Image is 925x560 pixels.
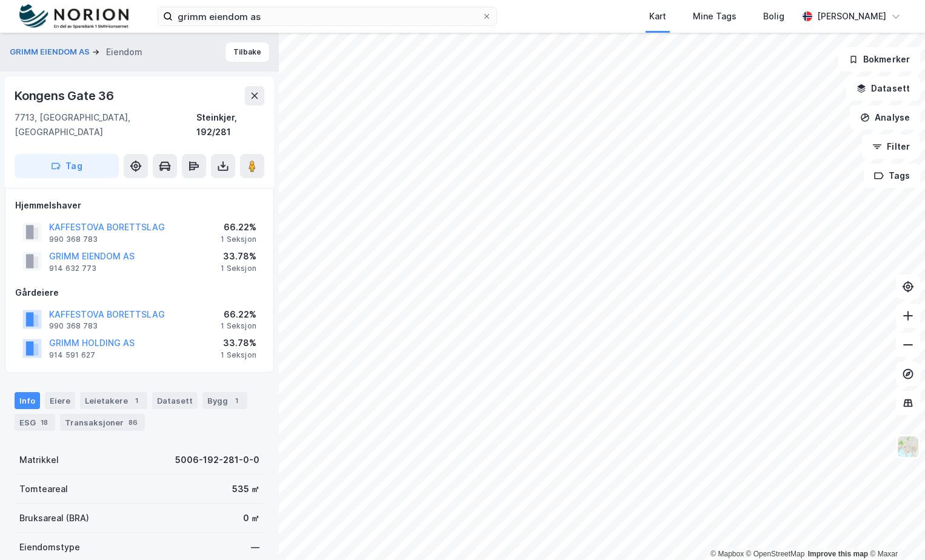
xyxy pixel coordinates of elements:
iframe: Chat Widget [864,502,925,560]
div: Datasett [152,392,198,409]
div: Gårdeiere [15,285,264,300]
div: 1 [130,395,142,407]
div: 33.78% [221,336,256,350]
div: Bruksareal (BRA) [19,511,89,525]
button: Datasett [846,76,920,101]
div: 18 [38,416,50,428]
div: Eiendom [106,45,142,59]
button: Bokmerker [838,47,920,72]
div: Eiere [45,392,75,409]
div: 1 Seksjon [221,264,256,273]
div: [PERSON_NAME] [817,9,886,24]
a: OpenStreetMap [746,550,805,558]
a: Mapbox [710,550,744,558]
div: 66.22% [221,220,256,235]
div: 1 [230,395,242,407]
div: 990 368 783 [49,235,98,244]
div: Tomteareal [19,482,68,496]
div: 535 ㎡ [232,482,259,496]
div: 0 ㎡ [243,511,259,525]
div: 914 632 773 [49,264,96,273]
button: Tags [864,164,920,188]
div: Mine Tags [693,9,736,24]
div: 86 [126,416,140,428]
button: Tilbake [225,42,269,62]
div: 7713, [GEOGRAPHIC_DATA], [GEOGRAPHIC_DATA] [15,110,196,139]
div: 5006-192-281-0-0 [175,453,259,467]
img: norion-logo.80e7a08dc31c2e691866.png [19,4,129,29]
button: Filter [862,135,920,159]
div: — [251,540,259,555]
div: Matrikkel [19,453,59,467]
div: 1 Seksjon [221,321,256,331]
div: 1 Seksjon [221,235,256,244]
div: Kontrollprogram for chat [864,502,925,560]
input: Søk på adresse, matrikkel, gårdeiere, leietakere eller personer [173,7,482,25]
div: Steinkjer, 192/281 [196,110,264,139]
div: Transaksjoner [60,414,145,431]
div: Leietakere [80,392,147,409]
button: Analyse [850,105,920,130]
a: Improve this map [808,550,868,558]
div: Kart [649,9,666,24]
div: Bolig [763,9,784,24]
div: Hjemmelshaver [15,198,264,213]
div: 1 Seksjon [221,350,256,360]
button: GRIMM EIENDOM AS [10,46,92,58]
div: 66.22% [221,307,256,322]
div: Kongens Gate 36 [15,86,116,105]
img: Z [897,435,920,458]
div: 33.78% [221,249,256,264]
div: 990 368 783 [49,321,98,331]
div: 914 591 627 [49,350,95,360]
div: Info [15,392,40,409]
div: Bygg [202,392,247,409]
div: ESG [15,414,55,431]
div: Eiendomstype [19,540,80,555]
button: Tag [15,154,119,178]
